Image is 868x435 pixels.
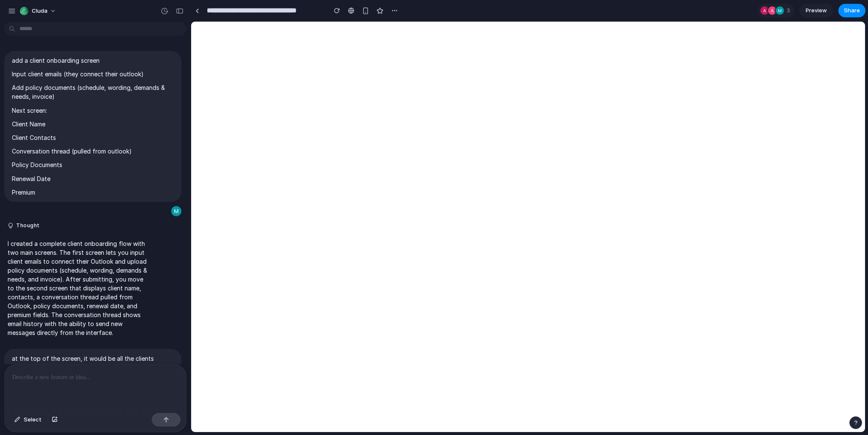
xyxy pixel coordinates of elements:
[12,133,174,142] p: Client Contacts
[12,56,174,65] p: add a client onboarding screen
[12,70,174,78] p: Input client emails (they connect their outlook)
[806,6,827,15] span: Preview
[787,6,793,15] span: 3
[12,120,174,128] p: Client Name
[844,6,860,15] span: Share
[12,147,174,156] p: Conversation thread (pulled from outlook)
[17,4,61,18] button: cluda
[758,4,794,17] div: 3
[32,7,47,15] span: cluda
[12,174,174,183] p: Renewal Date
[838,4,865,17] button: Share
[10,413,46,427] button: Select
[12,354,174,425] p: at the top of the screen, it would be all the clients documents (clickable pdf's to open), the re...
[12,188,174,197] p: Premium
[799,4,833,17] a: Preview
[12,160,174,169] p: Policy Documents
[12,83,174,101] p: Add policy documents (schedule, wording, demands & needs, invoice)
[8,239,149,337] p: I created a complete client onboarding flow with two main screens. The first screen lets you inpu...
[12,106,174,115] p: Next screen:
[24,415,42,424] span: Select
